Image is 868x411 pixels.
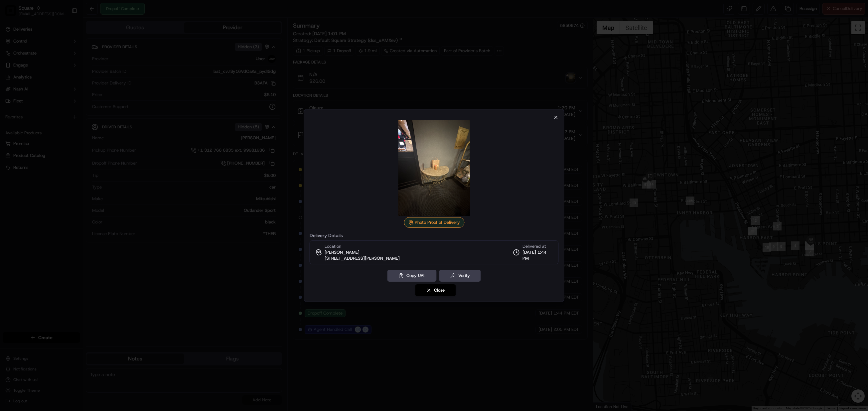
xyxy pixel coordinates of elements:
[17,43,120,50] input: Got a question? Start typing here...
[113,66,121,74] button: Start new chat
[522,243,553,249] span: Delivered at
[7,7,20,20] img: Nash
[7,97,12,103] div: 📗
[439,270,481,282] button: Verify
[54,94,109,106] a: 💻API Documentation
[4,94,54,106] a: 📗Knowledge Base
[386,120,482,216] img: photo_proof_of_delivery image
[415,284,456,296] button: Close
[404,217,464,228] div: Photo Proof of Delivery
[522,249,553,261] span: [DATE] 1:44 PM
[23,70,84,76] div: We're available if you need us!
[13,97,51,103] span: Knowledge Base
[23,64,109,70] div: Start new chat
[325,249,360,255] span: [PERSON_NAME]
[7,27,121,38] p: Welcome 👋
[325,255,400,261] span: [STREET_ADDRESS][PERSON_NAME]
[63,97,107,103] span: API Documentation
[7,64,19,76] img: 1736555255976-a54dd68f-1ca7-489b-9aae-adbdc363a1c4
[47,113,80,118] a: Powered byPylon
[387,270,437,282] button: Copy URL
[56,97,62,103] div: 💻
[66,113,80,118] span: Pylon
[310,233,559,238] label: Delivery Details
[325,243,341,249] span: Location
